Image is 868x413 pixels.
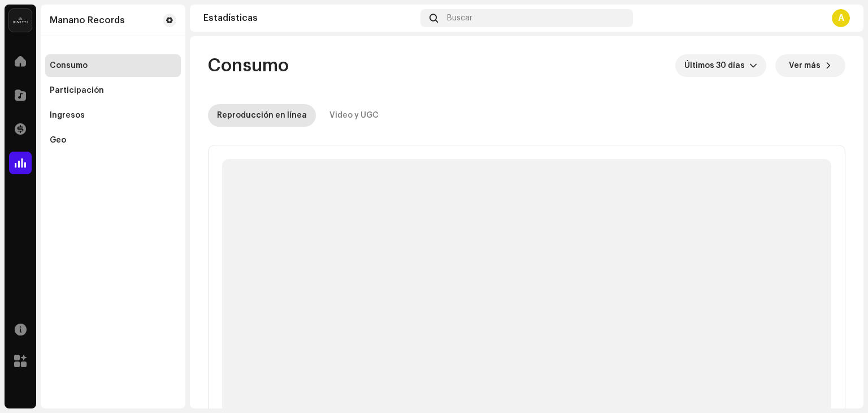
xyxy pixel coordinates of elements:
[45,104,181,127] re-m-nav-item: Ingresos
[217,104,307,127] div: Reproducción en línea
[684,54,749,77] span: Últimos 30 días
[203,14,416,23] div: Estadísticas
[50,111,85,120] div: Ingresos
[789,54,821,77] span: Ver más
[50,61,88,70] div: Consumo
[208,54,289,77] span: Consumo
[749,54,757,77] div: dropdown trigger
[50,136,66,145] div: Geo
[447,14,472,23] span: Buscar
[45,79,181,102] re-m-nav-item: Participación
[45,129,181,152] re-m-nav-item: Geo
[832,9,850,27] div: A
[775,54,845,77] button: Ver más
[45,54,181,77] re-m-nav-item: Consumo
[50,16,125,25] div: Manano Records
[329,104,379,127] div: Video y UGC
[9,9,32,32] img: 02a7c2d3-3c89-4098-b12f-2ff2945c95ee
[50,86,104,95] div: Participación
